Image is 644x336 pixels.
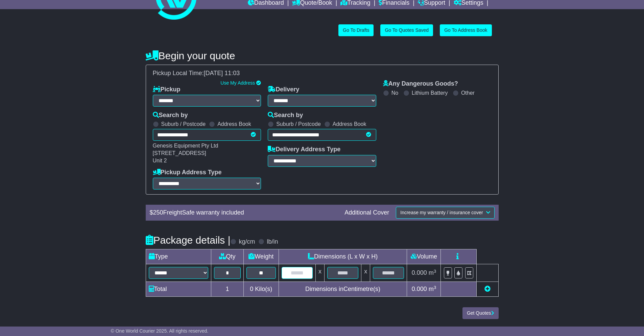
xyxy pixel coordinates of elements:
[243,282,279,297] td: Kilo(s)
[153,143,218,149] span: Genesis Equipment Pty Ltd
[462,307,499,319] button: Get Quotes
[341,209,392,217] div: Additional Cover
[153,209,163,216] span: 250
[243,249,279,264] td: Weight
[217,121,251,127] label: Address Book
[279,282,407,297] td: Dimensions in Centimetre(s)
[211,249,243,264] td: Qty
[268,112,303,119] label: Search by
[276,121,321,127] label: Suburb / Postcode
[204,70,240,76] span: [DATE] 11:03
[429,269,436,276] span: m
[146,50,499,61] h4: Begin your quote
[220,80,255,86] a: Use My Address
[279,249,407,264] td: Dimensions (L x W x H)
[239,238,255,246] label: kg/cm
[146,234,231,246] h4: Package details |
[396,207,494,219] button: Increase my warranty / insurance cover
[429,286,436,292] span: m
[484,286,491,292] a: Add new item
[338,24,374,36] a: Go To Drafts
[146,282,211,297] td: Total
[412,286,427,292] span: 0.000
[211,282,243,297] td: 1
[440,24,492,36] a: Go To Address Book
[153,169,222,176] label: Pickup Address Type
[149,70,495,77] div: Pickup Local Time:
[412,269,427,276] span: 0.000
[361,264,370,282] td: x
[267,238,278,246] label: lb/in
[434,269,436,274] sup: 3
[153,112,188,119] label: Search by
[146,249,211,264] td: Type
[153,150,206,156] span: [STREET_ADDRESS]
[268,146,340,153] label: Delivery Address Type
[333,121,366,127] label: Address Book
[383,80,458,88] label: Any Dangerous Goods?
[407,249,441,264] td: Volume
[161,121,206,127] label: Suburb / Postcode
[391,90,398,96] label: No
[146,209,341,217] div: $ FreightSafe warranty included
[153,86,181,93] label: Pickup
[461,90,475,96] label: Other
[380,24,433,36] a: Go To Quotes Saved
[400,210,483,215] span: Increase my warranty / insurance cover
[268,86,299,93] label: Delivery
[315,264,324,282] td: x
[153,158,167,163] span: Unit 2
[434,285,436,290] sup: 3
[250,286,253,292] span: 0
[412,90,448,96] label: Lithium Battery
[111,328,209,334] span: © One World Courier 2025. All rights reserved.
